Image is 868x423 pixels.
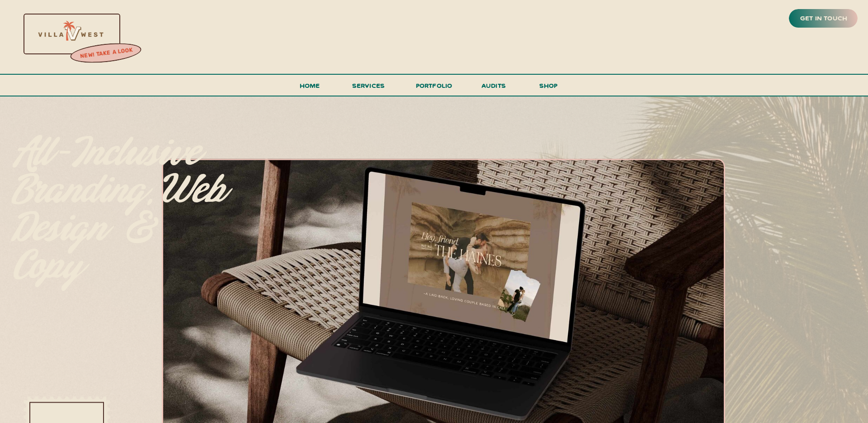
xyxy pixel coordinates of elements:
a: audits [480,80,507,96]
a: get in touch [798,12,849,25]
a: shop [527,80,570,96]
a: Home [296,80,324,96]
a: services [349,80,387,96]
a: portfolio [413,80,455,96]
span: services [352,81,385,90]
a: new! take a look [69,44,143,62]
p: All-inclusive branding, web design & copy [13,135,229,263]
